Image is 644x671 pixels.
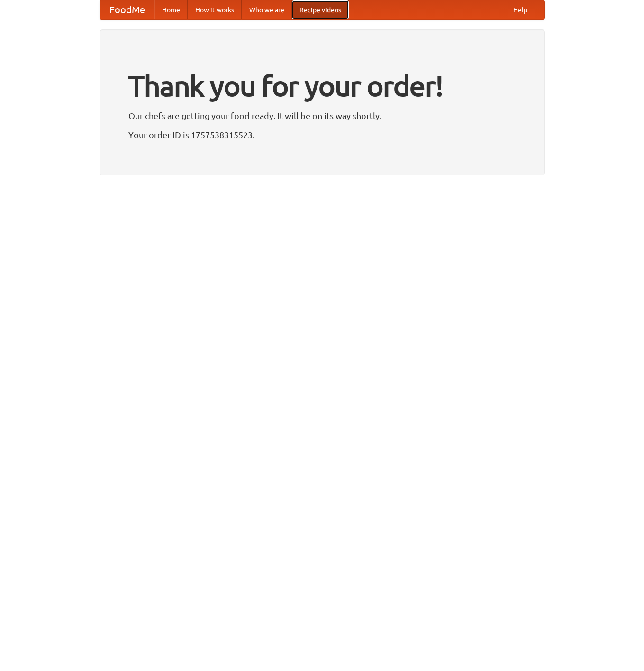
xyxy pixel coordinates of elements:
[128,109,516,123] p: Our chefs are getting your food ready. It will be on its way shortly.
[506,0,535,19] a: Help
[100,0,154,19] a: FoodMe
[128,63,516,109] h1: Thank you for your order!
[242,0,292,19] a: Who we are
[128,128,516,142] p: Your order ID is 1757538315523.
[154,0,188,19] a: Home
[188,0,242,19] a: How it works
[292,0,349,19] a: Recipe videos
